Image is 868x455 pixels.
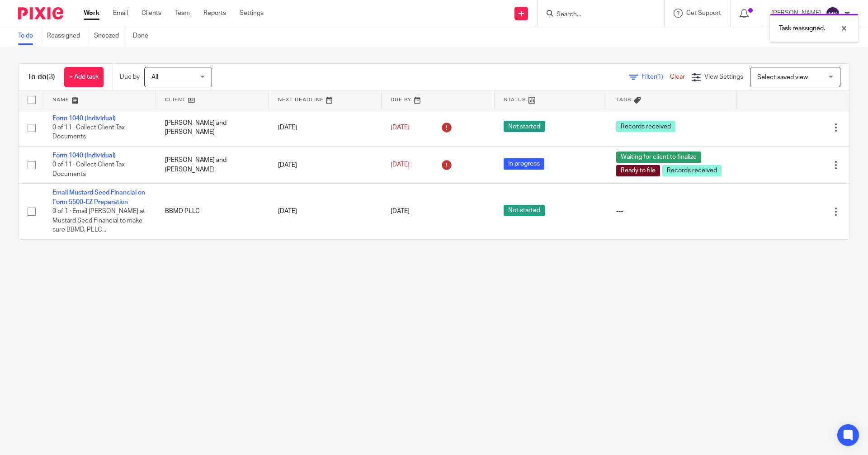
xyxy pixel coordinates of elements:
td: [PERSON_NAME] and [PERSON_NAME] [156,109,269,146]
a: Clients [142,9,161,18]
td: [PERSON_NAME] and [PERSON_NAME] [156,146,269,183]
span: Records received [616,121,675,132]
span: 0 of 11 · Collect Client Tax Documents [52,124,125,140]
a: Work [84,9,99,18]
span: Not started [504,121,545,132]
p: Due by [120,72,140,81]
a: Snoozed [94,27,126,45]
span: [DATE] [391,209,410,215]
span: Filter [642,74,670,80]
span: Not started [504,205,545,216]
span: View Settings [704,74,743,80]
a: Clear [670,74,685,80]
td: BBMD PLLC [156,184,269,239]
a: Form 1040 (Individual) [52,152,116,159]
a: Done [133,27,155,45]
span: Waiting for client to finalize [616,152,701,163]
td: [DATE] [269,184,382,239]
span: Select saved view [757,74,808,81]
img: Pixie [18,7,63,19]
span: Records received [662,165,722,176]
td: [DATE] [269,109,382,146]
span: Tags [616,97,632,102]
a: To do [18,27,40,45]
a: Settings [240,9,264,18]
span: (1) [656,74,663,80]
a: + Add task [64,67,104,87]
p: Task reassigned. [779,24,825,33]
span: [DATE] [391,124,410,131]
a: Team [175,9,190,18]
div: --- [616,207,728,216]
span: 0 of 1 · Email [PERSON_NAME] at Mustard Seed Financial to make sure BBMD, PLLC... [52,208,145,233]
span: In progress [504,158,544,170]
a: Form 1040 (Individual) [52,115,116,122]
span: Ready to file [616,165,660,176]
img: svg%3E [826,6,840,21]
span: 0 of 11 · Collect Client Tax Documents [52,162,125,178]
td: [DATE] [269,146,382,183]
span: All [151,74,158,81]
a: Email Mustard Seed Financial on Form 5500-EZ Preparation [52,190,145,205]
span: (3) [47,73,55,81]
h1: To do [28,72,55,82]
span: [DATE] [391,162,410,168]
a: Email [113,9,128,18]
a: Reassigned [47,27,87,45]
a: Reports [203,9,226,18]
